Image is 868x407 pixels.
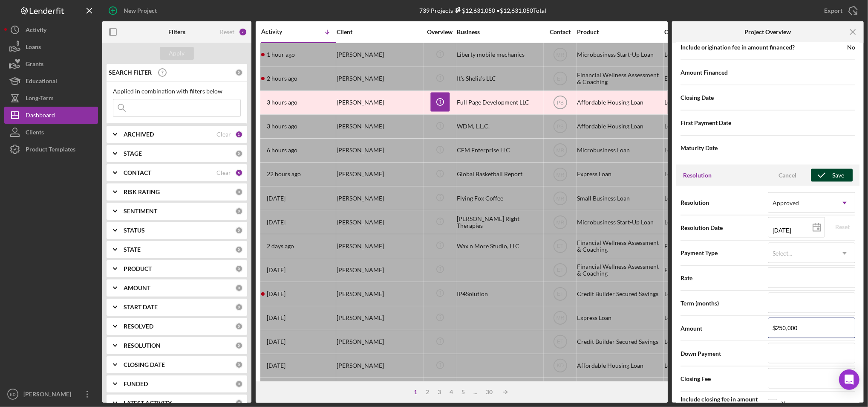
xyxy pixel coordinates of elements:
div: Loans [26,38,41,58]
div: Reset [220,29,234,35]
div: 0 [235,361,243,369]
div: Cancel [779,169,796,182]
b: ARCHIVED [124,131,154,138]
div: [PERSON_NAME] [337,307,422,329]
div: Loan [664,115,704,138]
time: 2025-10-06 16:10 [267,243,294,250]
time: 2025-10-05 00:59 [267,267,285,273]
div: Grants [26,55,43,75]
div: [PERSON_NAME] [337,163,422,186]
span: Include origination fee in amount financed? [681,43,795,52]
div: 1 [235,131,243,138]
div: 3 [433,389,445,395]
button: Cancel [766,169,809,182]
b: FUNDED [124,381,148,387]
text: ET [557,243,564,249]
div: Educational [664,235,704,257]
div: [PERSON_NAME] [337,187,422,209]
span: Maturity Date [681,144,718,152]
div: Financial Wellness Assessment & Coaching [577,259,662,281]
div: Loan [664,211,704,233]
div: 0 [235,399,243,407]
div: Loan [664,307,704,329]
div: Category [664,29,704,35]
div: Loan [664,187,704,209]
b: AMOUNT [124,285,150,291]
span: Amount Financed [681,68,728,77]
b: STATE [124,246,141,253]
div: IP4Solution [457,282,542,305]
div: Educational [664,378,704,401]
div: [PERSON_NAME] [337,259,422,281]
button: Activity [4,21,98,38]
div: [PERSON_NAME] Right Therapies [457,211,542,233]
time: 2025-10-07 13:37 [267,219,285,226]
div: Export [824,2,842,19]
text: PS [557,100,563,106]
div: 0 [235,380,243,388]
text: MR [556,315,564,321]
button: Export [816,2,864,19]
div: Affordable Housing Loan [577,355,662,377]
div: Financial Wellness Assessment & Coaching [577,235,662,257]
a: Long-Term [4,90,98,107]
text: ET [557,267,564,273]
div: [PERSON_NAME] [21,386,77,405]
b: START DATE [124,304,158,311]
time: 2025-10-08 17:08 [267,75,297,82]
b: SEARCH FILTER [109,69,152,76]
div: Activity [26,21,46,41]
text: KD [10,392,15,397]
div: 0 [235,303,243,311]
text: MR [556,195,564,201]
a: Clients [4,124,98,141]
div: Financial Wellness Assessment & Coaching [577,67,662,90]
button: Educational [4,73,98,90]
div: 1 [409,389,421,395]
b: LATEST ACTIVITY [124,400,172,407]
div: [PERSON_NAME] [337,115,422,138]
div: Reset [835,221,850,233]
div: Select... [773,250,792,257]
div: Business [457,29,542,35]
time: 2025-10-08 15:51 [267,123,297,130]
div: Apply [169,47,185,60]
b: SENTIMENT [124,208,157,215]
div: Credit Builder Secured Savings [577,331,662,353]
div: Loan [664,44,704,66]
time: 2025-10-08 12:31 [267,147,297,154]
div: Educational [664,259,704,281]
span: Closing Fee [681,375,768,383]
div: Save [832,169,844,182]
div: [PERSON_NAME] [337,91,422,114]
b: CONTACT [124,169,151,176]
div: Full Page Development LLC [457,91,542,114]
b: Project Overview [745,29,791,35]
span: First Payment Date [681,119,731,127]
b: RESOLUTION [124,342,161,349]
text: MR [556,148,564,154]
div: 0 [235,150,243,157]
div: Loan [664,163,704,186]
div: Loan [664,139,704,162]
text: ET [557,76,564,82]
div: Microbusiness Start-Up Loan [577,44,662,66]
span: Down Payment [681,349,768,358]
text: ET [557,291,564,297]
b: RESOLVED [124,323,153,330]
text: MR [556,172,564,177]
b: PRODUCT [124,265,152,272]
button: KD[PERSON_NAME] [4,386,98,403]
div: [PERSON_NAME] [337,331,422,353]
div: 0 [235,323,243,330]
time: 2025-10-05 00:52 [267,291,285,297]
time: 2025-10-07 20:47 [267,171,301,177]
div: [PERSON_NAME] [337,378,422,401]
div: Dashboard [26,107,55,126]
div: [PERSON_NAME] [337,139,422,162]
div: 0 [235,69,243,76]
div: It’s Shelia’s LLC [457,67,542,90]
div: Microbusiness Loan [577,139,662,162]
div: Open Intercom Messenger [839,369,859,390]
